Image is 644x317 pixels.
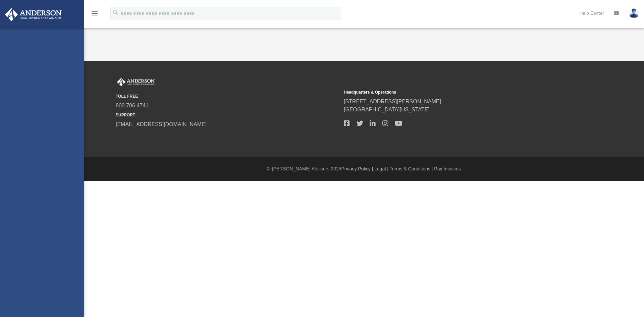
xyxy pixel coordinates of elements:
a: Terms & Conditions | [390,166,433,171]
div: © [PERSON_NAME] Advisors 2025 [84,165,644,172]
a: menu [91,13,99,17]
a: Pay Invoices [434,166,461,171]
img: Anderson Advisors Platinum Portal [3,8,64,21]
a: 800.706.4741 [116,103,149,108]
small: Headquarters & Operations [344,89,567,95]
a: Privacy Policy | [341,166,373,171]
i: search [112,9,119,16]
a: [STREET_ADDRESS][PERSON_NAME] [344,99,441,104]
a: Legal | [374,166,388,171]
a: [GEOGRAPHIC_DATA][US_STATE] [344,107,430,112]
i: menu [91,9,99,17]
small: SUPPORT [116,112,339,118]
a: [EMAIL_ADDRESS][DOMAIN_NAME] [116,121,207,127]
small: TOLL FREE [116,93,339,99]
img: Anderson Advisors Platinum Portal [116,78,156,87]
img: User Pic [629,8,639,18]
